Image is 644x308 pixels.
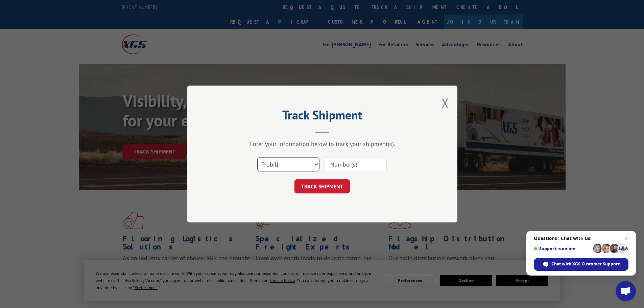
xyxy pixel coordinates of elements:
[534,258,628,271] div: Chat with XGS Customer Support
[294,179,350,193] button: TRACK SHIPMENT
[221,140,424,148] div: Enter your information below to track your shipment(s).
[442,94,449,112] button: Close modal
[616,281,636,301] div: Open chat
[551,261,620,267] span: Chat with XGS Customer Support
[221,110,424,123] h2: Track Shipment
[534,236,628,241] span: Questions? Chat with us!
[325,157,387,171] input: Number(s)
[623,234,631,242] span: Close chat
[534,246,591,251] span: Support is online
